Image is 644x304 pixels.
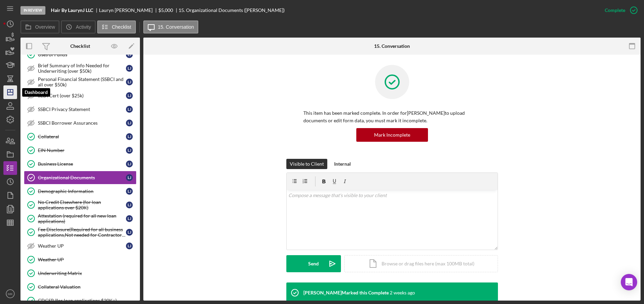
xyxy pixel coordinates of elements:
[20,6,45,15] div: In Review
[126,147,133,154] div: L J
[126,65,133,72] div: L J
[126,174,133,181] div: L J
[38,63,126,74] div: Brief Summary of Info Needed for Underwriting (over $50k)
[112,24,131,30] label: Checklist
[126,79,133,85] div: L J
[24,75,137,89] a: Personal Financial Statement (SSBCI and all over $50k)LJ
[158,24,194,30] label: 15. Conversation
[38,298,136,303] div: GDCSR (for loan applications $20K+)
[70,43,90,49] div: Checklist
[38,161,126,167] div: Business License
[24,48,137,61] a: Uses of FundsLJ
[38,189,126,194] div: Demographic Information
[38,213,126,224] div: Attestation (required for all new loan applications)
[126,133,133,140] div: L J
[97,20,136,33] button: Checklist
[286,255,341,272] button: Send
[38,243,126,249] div: Weather UP
[158,7,173,13] span: $5,000
[38,257,136,262] div: Weather UP
[38,271,136,276] div: Underwriting Matrix
[38,93,126,98] div: SEDI Cert (over $25k)
[24,280,137,294] a: Collateral Valuation
[8,292,13,296] text: MK
[99,8,158,13] div: Lauryn [PERSON_NAME]
[38,107,126,112] div: SSBCI Privacy Statement
[24,61,137,75] a: Brief Summary of Info Needed for Underwriting (over $50k)LJ
[3,287,17,301] button: MK
[35,24,55,30] label: Overview
[38,134,126,139] div: Collateral
[178,8,285,13] div: 15. Organizational Documents ([PERSON_NAME])
[290,159,324,169] div: Visible to Client
[24,198,137,212] a: No Credit Elsewhere (for loan applications over $20K)LJ
[61,20,95,33] button: Activity
[24,116,137,130] a: SSBCI Borrower AssurancesLJ
[286,159,327,169] button: Visible to Client
[24,253,137,266] a: Weather UP
[126,229,133,236] div: L J
[126,202,133,208] div: L J
[24,184,137,198] a: Demographic InformationLJ
[303,290,389,295] div: [PERSON_NAME] Marked this Complete
[143,20,199,33] button: 15. Conversation
[38,52,126,57] div: Uses of Funds
[24,266,137,280] a: Underwriting Matrix
[598,3,641,17] button: Complete
[24,239,137,253] a: Weather UPLJ
[38,284,136,290] div: Collateral Valuation
[38,175,126,180] div: Organizational Documents
[24,171,137,184] a: Organizational DocumentsLJ
[374,128,410,142] div: Mark Incomplete
[356,128,428,142] button: Mark Incomplete
[76,24,91,30] label: Activity
[126,106,133,113] div: L J
[38,148,126,153] div: EIN Number
[126,243,133,249] div: L J
[24,225,137,239] a: Fee Disclosure(Required for all business applications,Not needed for Contractor loans)LJ
[24,143,137,157] a: EIN NumberLJ
[126,120,133,126] div: L J
[605,3,625,17] div: Complete
[334,159,351,169] div: Internal
[374,43,410,49] div: 15. Conversation
[126,92,133,99] div: L J
[20,20,59,33] button: Overview
[51,8,93,13] b: Hair By LaurynJ LLC
[38,77,126,87] div: Personal Financial Statement (SSBCI and all over $50k)
[126,51,133,58] div: L J
[24,102,137,116] a: SSBCI Privacy StatementLJ
[24,157,137,171] a: Business LicenseLJ
[24,212,137,225] a: Attestation (required for all new loan applications)LJ
[38,120,126,126] div: SSBCI Borrower Assurances
[24,89,137,102] a: SEDI Cert (over $25k)LJ
[38,227,126,238] div: Fee Disclosure(Required for all business applications,Not needed for Contractor loans)
[24,130,137,143] a: CollateralLJ
[308,255,319,272] div: Send
[38,199,126,210] div: No Credit Elsewhere (for loan applications over $20K)
[126,215,133,222] div: L J
[621,274,637,290] div: Open Intercom Messenger
[390,290,415,295] time: 2025-09-15 15:15
[303,109,481,125] p: This item has been marked complete. In order for [PERSON_NAME] to upload documents or edit form d...
[331,159,354,169] button: Internal
[126,188,133,195] div: L J
[126,161,133,167] div: L J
